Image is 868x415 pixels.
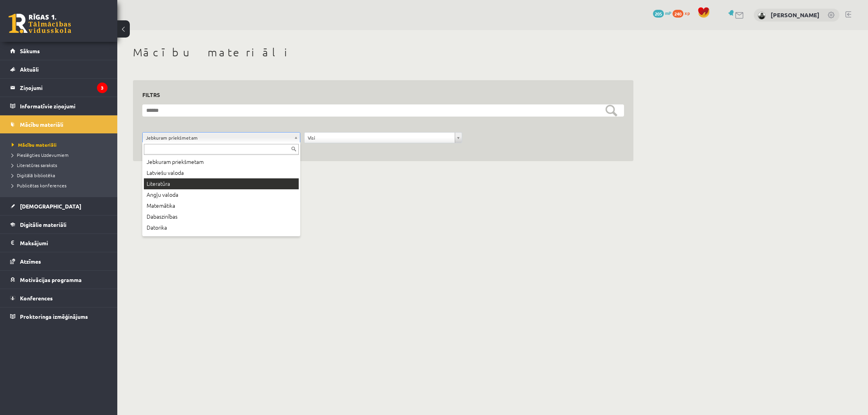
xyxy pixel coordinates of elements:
[144,233,299,244] div: Sports un veselība
[144,156,299,167] div: Jebkuram priekšmetam
[144,167,299,178] div: Latviešu valoda
[144,211,299,222] div: Dabaszinības
[144,222,299,233] div: Datorika
[144,178,299,189] div: Literatūra
[144,189,299,200] div: Angļu valoda
[144,200,299,211] div: Matemātika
